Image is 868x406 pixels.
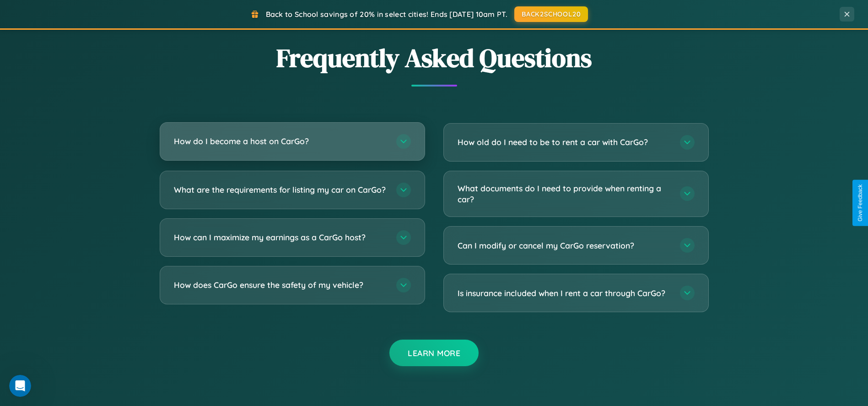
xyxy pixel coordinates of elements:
[514,6,588,22] button: BACK2SCHOOL20
[174,232,387,243] h3: How can I maximize my earnings as a CarGo host?
[857,184,863,222] div: Give Feedback
[174,135,387,147] h3: How do I become a host on CarGo?
[174,184,387,195] h3: What are the requirements for listing my car on CarGo?
[458,136,671,148] h3: How old do I need to be to rent a car with CarGo?
[458,287,671,299] h3: Is insurance included when I rent a car through CarGo?
[458,183,671,205] h3: What documents do I need to provide when renting a car?
[160,40,709,76] h2: Frequently Asked Questions
[389,340,479,366] button: Learn More
[9,375,31,397] iframe: Intercom live chat
[458,240,671,251] h3: Can I modify or cancel my CarGo reservation?
[174,279,387,291] h3: How does CarGo ensure the safety of my vehicle?
[266,10,507,19] span: Back to School savings of 20% in select cities! Ends [DATE] 10am PT.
